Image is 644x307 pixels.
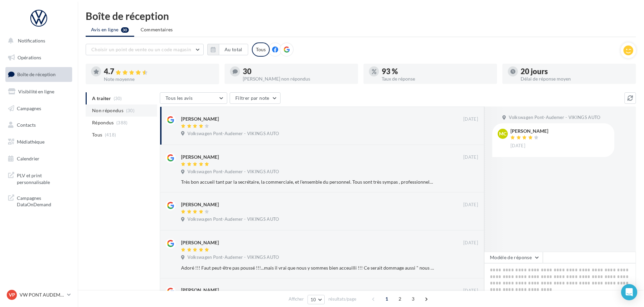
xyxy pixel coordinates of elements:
div: Tous [252,42,270,57]
span: [DATE] [463,116,478,122]
button: Choisir un point de vente ou un code magasin [86,44,204,55]
span: 10 [311,297,316,302]
button: Au total [219,44,248,55]
span: 2 [394,294,405,304]
div: Très bon accueil tant par la secrétaire, la commerciale, et l'ensemble du personnel. Tous sont tr... [181,179,434,185]
span: Calendrier [17,156,39,161]
span: [DATE] [510,143,525,149]
div: Note moyenne [104,77,214,82]
span: [DATE] [463,202,478,208]
span: Répondus [92,119,114,126]
div: Taux de réponse [382,76,492,81]
span: Campagnes DataOnDemand [17,193,69,208]
div: Boîte de réception [86,11,636,21]
a: Boîte de réception [4,67,74,82]
div: 20 jours [521,68,631,75]
a: Opérations [4,51,74,65]
a: Contacts [4,118,74,132]
div: [PERSON_NAME] [510,129,548,133]
span: Commentaires [141,27,173,32]
div: [PERSON_NAME] non répondus [243,76,353,81]
button: Au total [207,44,248,55]
span: Contacts [17,122,36,128]
span: Médiathèque [17,139,45,145]
span: (418) [105,132,116,137]
div: Délai de réponse moyen [521,76,631,81]
span: Non répondus [92,107,123,114]
button: Notifications [4,34,71,48]
a: Campagnes [4,101,74,116]
span: PLV et print personnalisable [17,171,69,185]
span: 1 [381,294,392,304]
span: Notifications [18,38,45,43]
span: (388) [116,120,128,125]
div: Adoré !!! Faut peut-être pas poussé !!!...mais il vrai que nous y sommes bien acceuilli !!! Ce se... [181,265,434,271]
span: [DATE] [463,154,478,160]
span: Volkswagen Pont-Audemer - VIKINGS AUTO [509,115,600,121]
a: PLV et print personnalisable [4,168,74,188]
span: Campagnes [17,105,41,111]
span: MC [499,130,506,137]
span: Volkswagen Pont-Audemer - VIKINGS AUTO [187,169,279,175]
p: VW PONT AUDEMER [20,291,64,298]
button: Modèle de réponse [484,252,543,263]
span: Boîte de réception [17,71,56,77]
div: [PERSON_NAME] [181,287,219,294]
span: résultats/page [328,296,356,302]
div: [PERSON_NAME] [181,239,219,246]
a: Calendrier [4,152,74,166]
a: VP VW PONT AUDEMER [5,288,72,301]
span: Tous les avis [166,95,193,101]
span: Volkswagen Pont-Audemer - VIKINGS AUTO [187,254,279,260]
div: [PERSON_NAME] [181,116,219,122]
span: Opérations [18,55,41,60]
span: Volkswagen Pont-Audemer - VIKINGS AUTO [187,131,279,137]
div: [PERSON_NAME] [181,201,219,208]
button: Filtrer par note [230,92,281,104]
span: Visibilité en ligne [18,89,54,94]
span: Choisir un point de vente ou un code magasin [91,47,191,52]
div: 30 [243,68,353,75]
span: 3 [408,294,418,304]
button: Tous les avis [160,92,227,104]
span: VP [9,291,15,298]
span: [DATE] [463,288,478,294]
span: (30) [126,108,135,113]
div: Open Intercom Messenger [621,284,637,300]
a: Médiathèque [4,135,74,149]
div: 93 % [382,68,492,75]
button: 10 [308,295,325,304]
span: Volkswagen Pont-Audemer - VIKINGS AUTO [187,216,279,222]
div: [PERSON_NAME] [181,154,219,160]
div: 4.7 [104,68,214,75]
span: Tous [92,131,102,138]
a: Visibilité en ligne [4,85,74,99]
span: Afficher [289,296,304,302]
a: Campagnes DataOnDemand [4,191,74,211]
span: [DATE] [463,240,478,246]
